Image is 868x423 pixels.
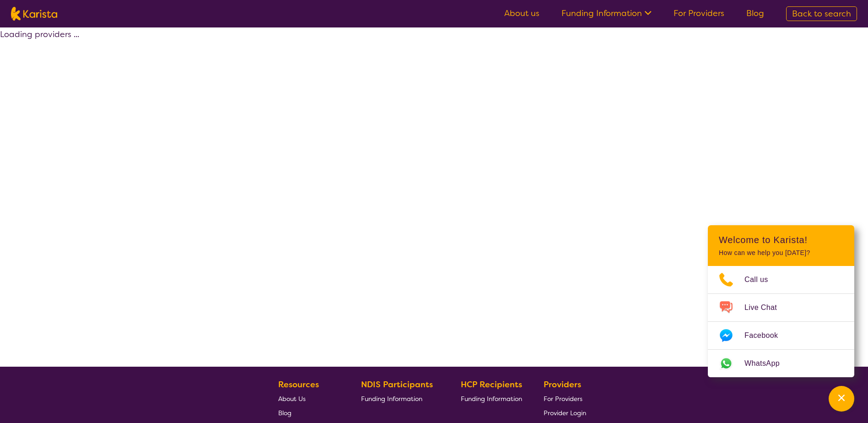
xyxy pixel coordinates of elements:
span: Blog [278,409,291,417]
span: Back to search [792,8,851,19]
a: Blog [278,406,340,420]
a: Funding Information [361,391,440,406]
a: About us [504,8,539,19]
img: Karista logo [11,7,57,21]
a: Back to search [786,6,857,21]
p: How can we help you [DATE]? [719,249,843,257]
a: For Providers [544,391,586,406]
span: Live Chat [744,301,788,315]
span: Facebook [744,329,789,342]
span: Funding Information [461,395,522,403]
b: HCP Recipients [461,379,522,390]
span: For Providers [544,395,582,403]
b: Providers [544,379,581,390]
div: Channel Menu [708,225,854,377]
ul: Choose channel [708,266,854,377]
span: WhatsApp [744,357,791,370]
a: Blog [746,8,764,19]
b: Resources [278,379,319,390]
a: Provider Login [544,406,586,420]
a: Funding Information [461,391,522,406]
b: NDIS Participants [361,379,433,390]
span: About Us [278,395,306,403]
button: Channel Menu [829,386,854,412]
h2: Welcome to Karista! [719,234,843,245]
span: Funding Information [361,395,422,403]
span: Provider Login [544,409,586,417]
a: Web link opens in a new tab. [708,350,854,377]
a: For Providers [674,8,724,19]
span: Call us [744,273,779,287]
a: About Us [278,391,340,406]
a: Funding Information [561,8,652,19]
